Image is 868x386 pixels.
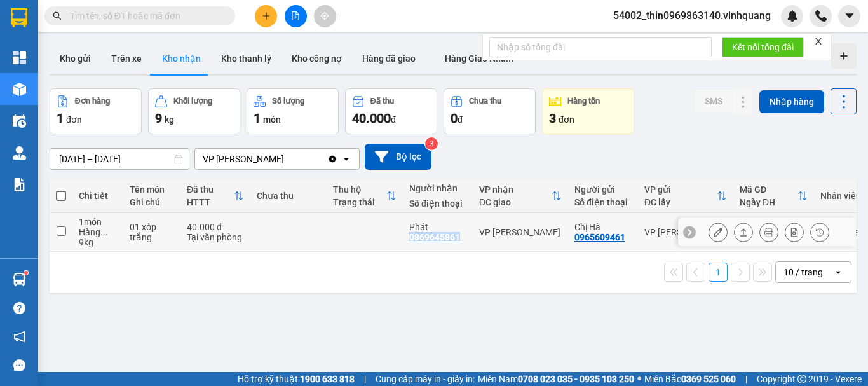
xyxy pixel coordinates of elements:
[444,88,536,134] button: Chưa thu0đ
[734,223,753,242] div: Giao hàng
[53,11,62,20] span: search
[13,273,26,286] img: warehouse-icon
[257,191,320,201] div: Chưa thu
[644,372,736,386] span: Miền Bắc
[50,88,142,134] button: Đơn hàng1đơn
[732,40,794,54] span: Kết nối tổng đài
[391,114,396,125] span: đ
[255,5,277,27] button: plus
[574,197,632,207] div: Số điện thoại
[489,37,712,57] input: Nhập số tổng đài
[130,65,242,78] strong: : [DOMAIN_NAME]
[644,197,717,207] div: ĐC lấy
[281,43,352,74] button: Kho công nợ
[314,5,336,27] button: aim
[681,374,736,384] strong: 0369 525 060
[13,331,25,343] span: notification
[458,114,463,125] span: đ
[130,222,174,242] div: 01 xốp trắng
[79,217,117,227] div: 1 món
[844,10,855,22] span: caret-down
[603,8,781,24] span: 54002_thin0969863140.vinhquang
[409,232,460,242] div: 0869645861
[211,43,281,74] button: Kho thanh lý
[745,372,747,386] span: |
[155,111,162,126] span: 9
[409,198,466,209] div: Số điện thoại
[130,67,159,77] span: Website
[238,372,355,386] span: Hỗ trợ kỹ thuật:
[75,97,110,106] div: Đơn hàng
[709,263,728,282] button: 1
[15,20,74,79] img: logo
[740,197,797,207] div: Ngày ĐH
[285,5,307,27] button: file-add
[24,271,28,275] sup: 1
[262,11,271,20] span: plus
[341,154,351,164] svg: open
[352,43,426,74] button: Hàng đã giao
[549,111,556,126] span: 3
[130,197,174,207] div: Ghi chú
[187,222,244,232] div: 40.000 đ
[13,146,26,160] img: warehouse-icon
[13,359,25,371] span: message
[285,153,287,165] input: Selected VP Linh Đàm.
[445,53,513,64] span: Hàng Giao Nhầm
[831,43,857,69] div: Tạo kho hàng mới
[638,179,733,213] th: Toggle SortBy
[13,178,26,191] img: solution-icon
[291,11,300,20] span: file-add
[327,179,403,213] th: Toggle SortBy
[567,97,600,106] div: Hàng tồn
[187,197,234,207] div: HTTT
[473,179,568,213] th: Toggle SortBy
[70,9,220,23] input: Tìm tên, số ĐT hoặc mã đơn
[11,8,27,27] img: logo-vxr
[479,197,552,207] div: ĐC giao
[574,232,625,242] div: 0965609461
[187,184,234,195] div: Đã thu
[365,144,431,170] button: Bộ lọc
[79,227,117,237] div: Hàng thông thường
[180,179,250,213] th: Toggle SortBy
[135,38,238,51] strong: PHIẾU GỬI HÀNG
[79,237,117,247] div: 9 kg
[333,197,386,207] div: Trạng thái
[320,11,329,20] span: aim
[173,97,212,106] div: Khối lượng
[815,10,827,22] img: phone-icon
[203,153,284,165] div: VP [PERSON_NAME]
[79,191,117,201] div: Chi tiết
[709,223,728,242] div: Sửa đơn hàng
[152,43,211,74] button: Kho nhận
[50,43,101,74] button: Kho gửi
[787,10,798,22] img: icon-new-feature
[644,184,717,195] div: VP gửi
[759,90,824,113] button: Nhập hàng
[327,154,337,164] svg: Clear value
[797,375,806,383] span: copyright
[254,111,261,126] span: 1
[409,222,466,232] div: Phát
[187,232,244,242] div: Tại văn phòng
[100,227,108,237] span: ...
[130,184,174,195] div: Tên món
[740,184,797,195] div: Mã GD
[574,222,632,232] div: Chị Hà
[272,97,304,106] div: Số lượng
[838,5,860,27] button: caret-down
[50,149,189,169] input: Select a date range.
[376,372,475,386] span: Cung cấp máy in - giấy in:
[833,267,843,277] svg: open
[574,184,632,195] div: Người gửi
[165,114,174,125] span: kg
[300,374,355,384] strong: 1900 633 818
[100,22,273,35] strong: CÔNG TY TNHH VĨNH QUANG
[352,111,391,126] span: 40.000
[364,372,366,386] span: |
[370,97,394,106] div: Đã thu
[722,37,804,57] button: Kết nối tổng đài
[247,88,339,134] button: Số lượng1món
[345,88,437,134] button: Đã thu40.000đ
